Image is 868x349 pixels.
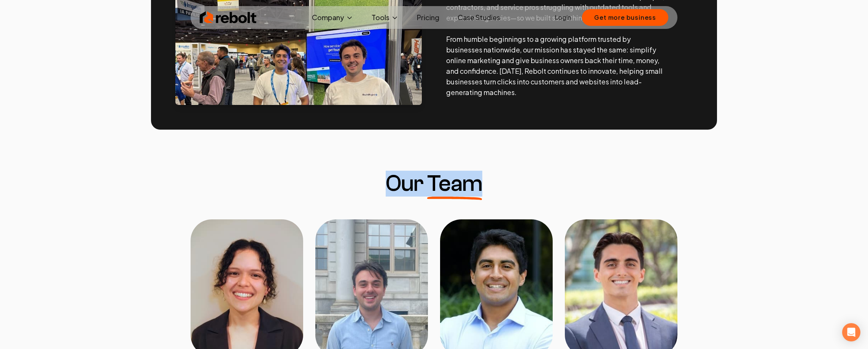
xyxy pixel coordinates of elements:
img: Rebolt Logo [200,10,257,25]
a: Case Studies [451,10,506,25]
button: Tools [366,10,405,25]
a: Pricing [411,10,445,25]
button: Company [306,10,359,25]
div: Open Intercom Messenger [842,323,860,341]
button: Get more business [582,9,668,26]
h3: Our [386,172,482,195]
span: Team [427,172,482,195]
a: Login [555,13,571,22]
